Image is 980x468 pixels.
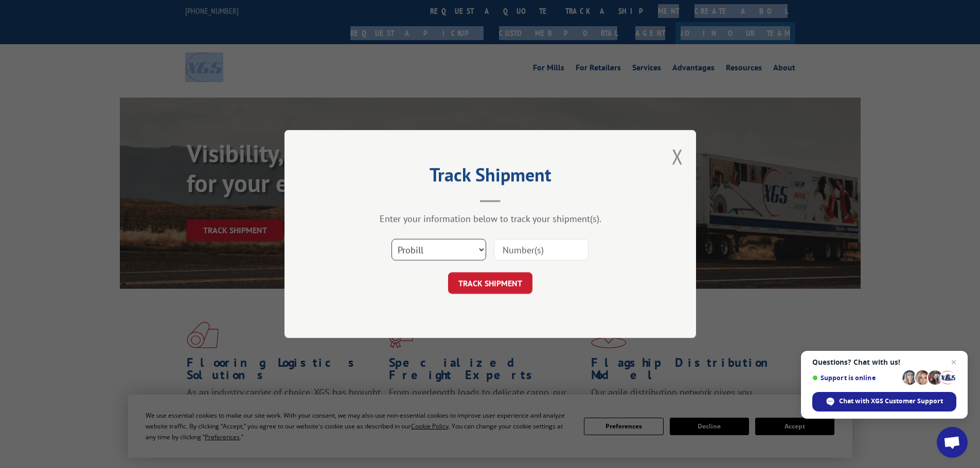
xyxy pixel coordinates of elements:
span: Chat with XGS Customer Support [839,397,943,406]
button: TRACK SHIPMENT [448,272,532,294]
span: Questions? Chat with us! [812,358,956,366]
div: Enter your information below to track your shipment(s). [336,213,645,224]
span: Support is online [812,374,899,382]
button: Close modal [672,143,683,170]
input: Number(s) [494,239,589,260]
div: Open chat [937,427,968,458]
h2: Track Shipment [336,167,645,187]
div: Chat with XGS Customer Support [812,392,956,411]
span: Close chat [948,356,960,368]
